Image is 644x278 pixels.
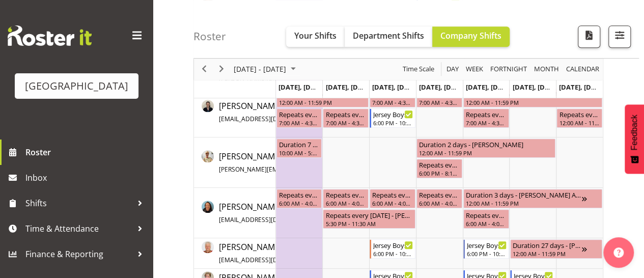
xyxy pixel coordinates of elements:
span: [DATE], [DATE] [372,82,418,92]
img: help-xxl-2.png [613,247,624,258]
span: [DATE], [DATE] [325,82,372,92]
span: calendar [565,63,600,76]
div: Repeats every [DATE] - [PERSON_NAME] [559,109,600,119]
div: 6:00 AM - 4:00 PM [372,199,413,207]
div: 7:00 AM - 4:30 PM [279,119,320,127]
span: [DATE], [DATE] [278,82,330,92]
button: Timeline Month [533,63,561,76]
div: Repeats every [DATE], [DATE], [DATE], [DATE], [DATE] - [PERSON_NAME] [279,109,320,119]
div: Beana Badenhorst"s event - Duration 2 days - Beana Badenhorst Begin From Thursday, September 25, ... [416,138,555,158]
button: Timeline Day [445,63,461,76]
span: Your Shifts [294,30,337,41]
div: 12:00 AM - 11:59 PM [466,199,582,207]
span: [PERSON_NAME] [219,241,361,265]
div: Bobby-Lea Awhina Cassidy"s event - Repeats every monday, tuesday, thursday, friday, wednesday - B... [276,189,322,208]
div: Duration 3 days - [PERSON_NAME] Awhina [PERSON_NAME] [466,189,582,200]
button: Department Shifts [345,26,432,47]
div: Caro Richards"s event - Jersey Boys Begin From Wednesday, September 24, 2025 at 6:00:00 PM GMT+12... [370,239,415,259]
h4: Roster [193,31,226,42]
div: Beana Badenhorst"s event - Duration 7 hours - Beana Badenhorst Begin From Monday, September 22, 2... [276,138,322,158]
span: [PERSON_NAME] [219,100,361,124]
div: next period [213,59,230,80]
div: Amy Duncanson"s event - Repeats every monday, tuesday, wednesday, thursday, friday - Amy Duncanso... [276,108,322,128]
span: Week [465,63,484,76]
div: Duration 7 hours - [PERSON_NAME] [279,139,320,149]
button: Download a PDF of the roster according to the set date range. [578,25,600,48]
div: Jersey Boys [467,240,507,250]
div: Repeats every [DATE], [DATE], [DATE], [DATE], [DATE] - [PERSON_NAME] Awhina [PERSON_NAME] [466,210,507,220]
span: [EMAIL_ADDRESS][DOMAIN_NAME] [219,115,320,123]
div: 6:00 PM - 10:10 PM [373,119,413,127]
div: Amy Duncanson"s event - Jersey Boys Begin From Wednesday, September 24, 2025 at 6:00:00 PM GMT+12... [370,108,415,128]
td: Beana Badenhorst resource [194,137,276,188]
span: Company Shifts [440,30,501,41]
span: Time Scale [402,63,435,76]
div: [GEOGRAPHIC_DATA] [25,78,128,94]
td: Amy Duncanson resource [194,87,276,137]
button: Timeline Week [464,63,485,76]
div: Amy Duncanson"s event - Repeats every monday, tuesday, wednesday, thursday, friday - Amy Duncanso... [463,108,509,128]
span: [PERSON_NAME] Awhina [PERSON_NAME] [219,201,395,225]
span: Inbox [25,170,148,185]
div: Repeats every [DATE], [DATE], [DATE], [DATE], [DATE] - [PERSON_NAME] [466,109,507,119]
div: Duration 27 days - [PERSON_NAME] [513,240,582,250]
div: Bobby-Lea Awhina Cassidy"s event - Duration 3 days - Bobby-Lea Awhina Cassidy Begin From Friday, ... [463,189,602,208]
div: Beana Badenhorst"s event - Repeats every thursday - Beana Badenhorst Begin From Thursday, Septemb... [416,159,462,178]
div: Bobby-Lea Awhina Cassidy"s event - Repeats every monday, tuesday, thursday, friday, wednesday - B... [463,209,509,229]
div: Repeats every [DATE], [DATE], [DATE], [DATE], [DATE] - [PERSON_NAME] Awhina [PERSON_NAME] [419,189,460,200]
span: [DATE], [DATE] [419,82,465,92]
span: Finance & Reporting [25,246,132,262]
div: Repeats every [DATE], [DATE], [DATE], [DATE], [DATE] - [PERSON_NAME] Awhina [PERSON_NAME] [279,189,320,200]
div: September 22 - 28, 2025 [230,59,302,80]
a: [PERSON_NAME] Awhina [PERSON_NAME][EMAIL_ADDRESS][DOMAIN_NAME] [219,201,395,225]
div: Repeats every [DATE], [DATE], [DATE], [DATE], [DATE] - [PERSON_NAME] Awhina [PERSON_NAME] [325,189,366,200]
img: Rosterit website logo [8,25,92,46]
span: Time & Attendance [25,221,132,236]
div: Bobby-Lea Awhina Cassidy"s event - Repeats every tuesday - Bobby-Lea Awhina Cassidy Begin From Tu... [323,209,415,229]
div: 12:00 AM - 11:59 PM [559,119,600,127]
a: [PERSON_NAME][EMAIL_ADDRESS][DOMAIN_NAME] [219,100,361,124]
span: Roster [25,145,148,160]
button: Previous [198,63,211,76]
div: 12:00 AM - 11:59 PM [513,249,582,258]
span: [DATE], [DATE] [512,82,558,92]
span: [EMAIL_ADDRESS][DOMAIN_NAME] [219,256,320,264]
div: Caro Richards"s event - Jersey Boys Begin From Friday, September 26, 2025 at 6:00:00 PM GMT+12:00... [463,239,509,259]
div: 7:00 AM - 4:30 PM [419,98,460,106]
span: [DATE], [DATE] [466,82,512,92]
div: 6:00 PM - 10:10 PM [373,249,413,258]
button: Filter Shifts [608,25,631,48]
span: [PERSON_NAME] [219,151,409,174]
div: 7:00 AM - 4:30 PM [325,119,366,127]
div: 12:00 AM - 11:59 PM [279,98,367,106]
div: Bobby-Lea Awhina Cassidy"s event - Repeats every monday, tuesday, thursday, friday, wednesday - B... [323,189,369,208]
button: September 2025 [232,63,300,76]
td: Bobby-Lea Awhina Cassidy resource [194,188,276,238]
div: Bobby-Lea Awhina Cassidy"s event - Repeats every monday, tuesday, thursday, friday, wednesday - B... [416,189,462,208]
button: Your Shifts [286,26,345,47]
button: Company Shifts [432,26,510,47]
div: Jersey Boys [373,240,413,250]
span: [PERSON_NAME][EMAIL_ADDRESS][DOMAIN_NAME] [219,165,368,174]
div: Duration 2 days - [PERSON_NAME] [419,139,553,149]
div: Repeats every [DATE], [DATE], [DATE], [DATE], [DATE] - [PERSON_NAME] Awhina [PERSON_NAME] [372,189,413,200]
div: 7:00 AM - 4:30 PM [372,98,413,106]
div: Bobby-Lea Awhina Cassidy"s event - Repeats every monday, tuesday, thursday, friday, wednesday - B... [370,189,415,208]
button: Next [215,63,229,76]
span: Fortnight [489,63,528,76]
div: 6:00 AM - 4:00 PM [419,199,460,207]
span: [DATE], [DATE] [559,82,605,92]
span: Department Shifts [353,30,424,41]
div: Amy Duncanson"s event - Repeats every sunday - Amy Duncanson Begin From Sunday, September 28, 202... [556,108,602,128]
div: 6:00 PM - 8:15 PM [419,169,460,177]
div: Jersey Boys [373,109,413,119]
span: Month [533,63,560,76]
button: Month [565,63,601,76]
span: Shifts [25,196,132,211]
div: 12:00 AM - 11:59 PM [419,149,553,157]
span: [DATE] - [DATE] [233,63,287,76]
div: 10:00 AM - 5:00 PM [279,149,320,157]
a: [PERSON_NAME][PERSON_NAME][EMAIL_ADDRESS][DOMAIN_NAME] [219,150,409,175]
div: 5:30 PM - 11:30 AM [325,219,413,228]
div: Repeats every [DATE] - [PERSON_NAME] [419,159,460,170]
